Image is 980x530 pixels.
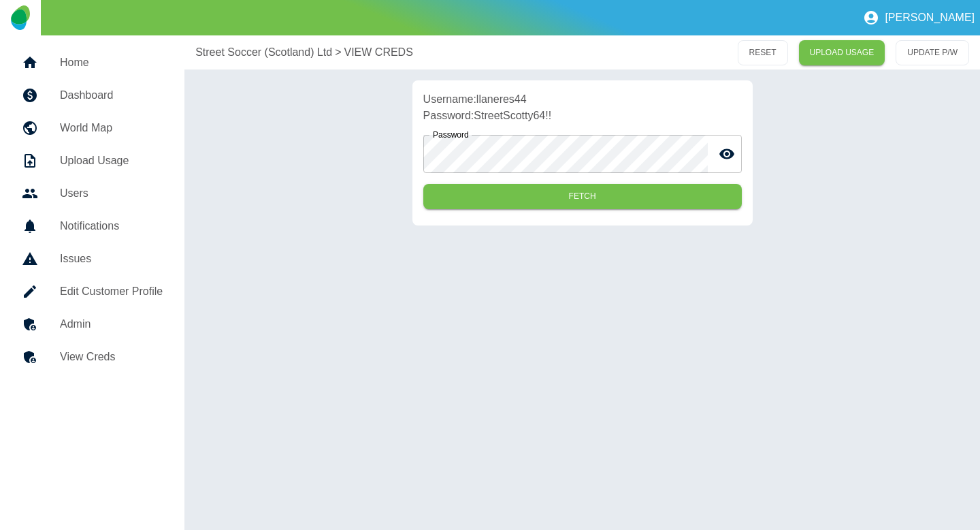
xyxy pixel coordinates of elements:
[423,108,742,124] p: Password: StreetScotty64!!
[433,129,469,140] label: Password
[11,79,174,112] a: Dashboard
[60,54,163,71] h5: Home
[344,44,413,61] a: VIEW CREDS
[423,184,742,209] button: Fetch
[11,341,174,373] a: View Creds
[195,44,332,61] a: Street Soccer (Scotland) Ltd
[60,283,163,300] h5: Edit Customer Profile
[885,12,975,24] p: [PERSON_NAME]
[60,251,163,267] h5: Issues
[11,5,29,30] img: Logo
[11,308,174,341] a: Admin
[799,40,885,65] a: UPLOAD USAGE
[11,243,174,275] a: Issues
[11,177,174,210] a: Users
[738,40,788,65] button: RESET
[896,40,969,65] button: UPDATE P/W
[60,120,163,136] h5: World Map
[11,275,174,308] a: Edit Customer Profile
[60,185,163,202] h5: Users
[11,144,174,177] a: Upload Usage
[335,44,341,61] p: >
[60,153,163,169] h5: Upload Usage
[11,112,174,144] a: World Map
[11,46,174,79] a: Home
[857,4,980,31] button: [PERSON_NAME]
[11,210,174,243] a: Notifications
[423,91,742,108] p: Username: llaneres44
[60,87,163,104] h5: Dashboard
[60,218,163,234] h5: Notifications
[60,349,163,365] h5: View Creds
[60,316,163,332] h5: Admin
[713,140,740,168] button: toggle password visibility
